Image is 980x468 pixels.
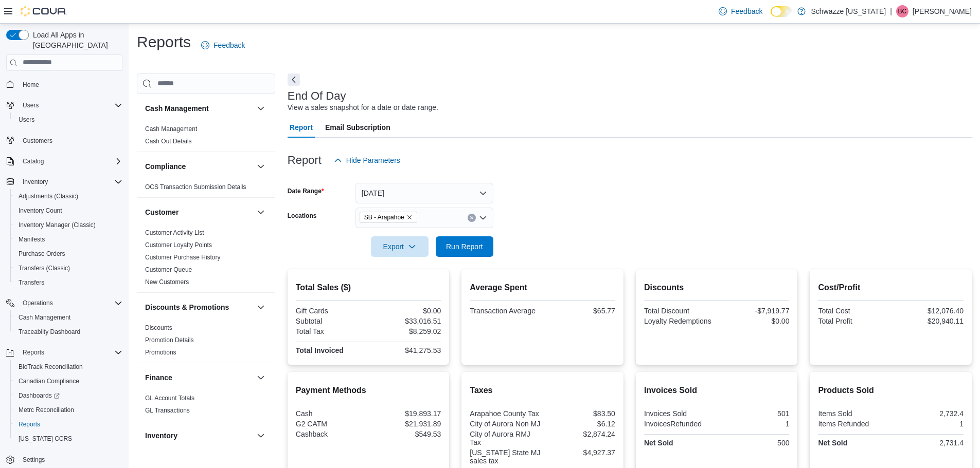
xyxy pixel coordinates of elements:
button: Finance [255,371,267,384]
a: Canadian Compliance [14,375,83,387]
h2: Discounts [644,282,790,294]
a: [US_STATE] CCRS [14,433,76,445]
div: Arapahoe County Tax [470,409,540,418]
h3: Inventory [145,430,177,441]
a: Inventory Manager (Classic) [14,219,100,231]
div: Loyalty Redemptions [644,317,715,325]
span: Inventory Manager (Classic) [14,219,122,231]
button: Next [288,73,300,86]
span: Transfers [19,278,44,287]
span: Canadian Compliance [19,377,79,385]
button: Clear input [468,214,476,222]
button: Inventory [19,176,52,188]
h3: Discounts & Promotions [145,302,229,312]
div: Items Sold [818,409,888,418]
a: OCS Transaction Submission Details [145,183,246,191]
a: GL Account Totals [145,395,194,402]
button: Reports [19,346,48,359]
div: $20,940.11 [893,317,964,325]
span: Inventory [19,176,122,188]
button: Inventory [255,429,267,442]
button: Catalog [19,155,48,167]
a: New Customers [145,278,189,286]
h2: Payment Methods [296,384,441,397]
div: $8,259.02 [370,327,441,335]
a: Reports [14,418,44,430]
a: Customer Purchase History [145,254,221,261]
button: Catalog [2,154,127,169]
button: Metrc Reconciliation [10,403,127,417]
span: Reports [14,418,122,430]
div: Invoices Sold [644,409,715,418]
span: Cash Management [14,311,122,324]
span: Customer Loyalty Points [145,241,212,249]
a: Promotions [145,349,176,356]
button: Compliance [145,161,253,172]
h3: Cash Management [145,103,209,114]
span: Traceabilty Dashboard [19,328,80,336]
a: Transfers [14,276,48,289]
a: Users [14,114,39,126]
h3: Compliance [145,161,186,172]
a: GL Transactions [145,407,190,414]
span: Canadian Compliance [14,375,122,387]
div: City of Aurora Non MJ [470,420,540,428]
span: Purchase Orders [19,250,65,258]
a: Home [19,79,43,91]
span: Dashboards [19,391,60,400]
div: $83.50 [545,409,615,418]
span: Export [377,236,422,257]
h2: Invoices Sold [644,384,790,397]
button: Purchase Orders [10,247,127,261]
div: Total Discount [644,307,715,315]
span: Feedback [213,40,245,50]
h1: Reports [137,32,191,52]
div: Cash Management [137,123,275,152]
div: 2,731.4 [893,439,964,447]
div: $19,893.17 [370,409,441,418]
span: Users [19,116,34,124]
button: Traceabilty Dashboard [10,325,127,339]
div: 500 [719,439,789,447]
button: Cash Management [255,102,267,115]
span: New Customers [145,278,189,286]
a: Dashboards [10,388,127,403]
span: [US_STATE] CCRS [19,435,72,443]
a: Cash Out Details [145,138,192,145]
span: Users [19,99,122,111]
div: $4,927.37 [545,448,615,457]
a: Adjustments (Classic) [14,190,82,202]
div: Total Tax [296,327,366,335]
span: Users [23,101,39,109]
div: City of Aurora RMJ Tax [470,430,540,446]
span: BioTrack Reconciliation [19,363,83,371]
span: Settings [23,456,45,464]
span: SB - Arapahoe [364,212,404,222]
a: Purchase Orders [14,248,69,260]
a: Cash Management [145,125,197,133]
a: Feedback [715,1,767,22]
span: Feedback [731,6,762,16]
div: Compliance [137,181,275,197]
span: Metrc Reconciliation [14,404,122,416]
a: Customer Activity List [145,229,204,236]
h3: Customer [145,207,179,217]
div: Subtotal [296,317,366,325]
span: Promotions [145,348,176,357]
span: Operations [19,297,122,309]
span: Customers [19,134,122,147]
a: Discounts [145,324,172,331]
button: Manifests [10,232,127,247]
button: Operations [2,296,127,310]
div: 2,732.4 [893,409,964,418]
button: Home [2,77,127,92]
a: Metrc Reconciliation [14,404,78,416]
div: $6.12 [545,420,615,428]
button: Discounts & Promotions [255,301,267,313]
span: Inventory Count [14,204,122,217]
a: Feedback [197,35,249,55]
div: 1 [893,420,964,428]
h2: Cost/Profit [818,282,964,294]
